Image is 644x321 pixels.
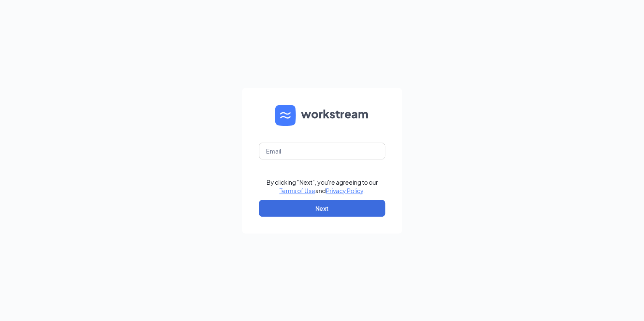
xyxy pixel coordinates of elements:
input: Email [259,143,385,159]
a: Privacy Policy [326,187,363,194]
a: Terms of Use [279,187,315,194]
img: WS logo and Workstream text [275,105,369,126]
button: Next [259,200,385,217]
div: By clicking "Next", you're agreeing to our and . [266,178,378,195]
